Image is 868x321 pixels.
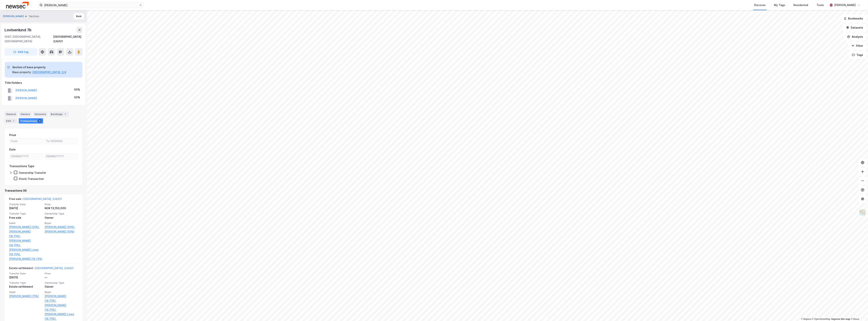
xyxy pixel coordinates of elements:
[9,272,42,275] span: Transfer Date
[12,65,66,70] div: Section of base property
[44,153,78,159] input: DD/MM/YYYY
[848,42,866,50] button: Filter
[45,222,78,225] span: Buyer
[754,3,766,7] div: Discover
[9,212,42,215] span: Transfer Type
[5,188,83,193] div: Transactions (4)
[45,203,78,206] span: Price
[5,34,53,44] div: 0287, [GEOGRAPHIC_DATA], [GEOGRAPHIC_DATA]
[859,209,866,216] img: Z
[794,3,808,7] div: Residential
[9,147,16,152] div: Date
[849,303,868,321] div: Kontrollprogram for chat
[5,111,17,117] div: General
[831,318,850,320] a: Improve this map
[9,206,42,211] div: [DATE]
[49,111,69,117] div: Buildings
[5,81,82,85] div: Title Holders
[19,177,44,181] div: Stock Transaction
[45,275,78,280] div: —
[9,203,42,206] span: Transfer Date
[45,290,78,294] span: Buyer
[9,133,16,137] div: Price
[38,119,42,123] div: 4
[9,281,42,284] span: Transfer Type
[45,303,78,312] a: [PERSON_NAME] (18.75%),
[9,284,42,289] div: Estate settlement
[812,318,831,320] a: OpenStreetMap
[817,3,824,7] div: Tools
[9,247,42,257] a: [PERSON_NAME] Linea (18.75%),
[23,197,62,200] a: [GEOGRAPHIC_DATA], 2/4/0/1
[12,119,16,123] div: 1
[5,118,17,124] div: ESG
[849,303,868,321] iframe: Chat Widget
[9,294,42,298] a: [PERSON_NAME] (75%)
[12,70,32,74] div: Base property:
[801,318,811,320] a: Mapbox
[843,24,866,31] button: Datasets
[19,118,43,124] div: Transactions
[45,225,78,229] a: [PERSON_NAME] (50%),
[9,257,42,261] a: [PERSON_NAME] (18.75%)
[9,197,62,203] div: Free sale -
[32,70,66,74] button: [GEOGRAPHIC_DATA], 2/4
[9,225,42,229] a: [PERSON_NAME] (25%),
[63,112,67,116] div: 1
[74,87,80,92] div: 50%
[9,164,34,168] div: Transactions Type
[45,294,78,303] a: [PERSON_NAME] (18.75%),
[9,138,43,144] input: From
[849,51,866,59] button: Tags
[19,111,32,117] div: Owners
[45,312,78,321] a: [PERSON_NAME] Linea (18.75%),
[3,14,25,18] button: [PERSON_NAME]
[74,13,84,19] button: Back
[29,14,39,19] div: Section
[45,215,78,220] div: Owner
[9,215,42,220] div: Free sale
[45,212,78,215] span: Ownership Type
[33,111,48,117] div: Datasets
[834,3,856,7] div: [PERSON_NAME]
[774,3,785,7] div: My Tags
[5,27,32,33] div: Lovisenlund 7b
[19,171,46,175] div: Ownership Transfer
[5,48,37,56] button: Add tag
[9,153,43,159] input: DD/MM/YYYY
[45,206,78,211] div: NOK 13,150,000
[6,2,29,8] img: newsec-logo.f6e21ccffca1b3a03d2d.png
[43,2,139,8] input: Search by address, cadastre, landlords, tenants or people
[44,138,78,144] input: To 13150000
[9,238,42,247] a: [PERSON_NAME] (18.75%),
[45,272,78,275] span: Price
[9,266,73,272] div: Estate settlement -
[35,266,73,270] a: [GEOGRAPHIC_DATA], 2/4/0/1
[53,34,83,44] div: [GEOGRAPHIC_DATA], 2/4/0/1
[9,229,42,238] a: [PERSON_NAME] (18.75%),
[45,229,78,234] a: [PERSON_NAME] (50%)
[45,284,78,289] div: Owner
[841,15,866,22] button: Bookmarks
[844,33,866,41] button: Analysis
[45,281,78,284] span: Ownership Type
[9,222,42,225] span: Seller
[74,95,80,100] div: 50%
[9,290,42,294] span: Seller
[9,275,42,280] div: [DATE]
